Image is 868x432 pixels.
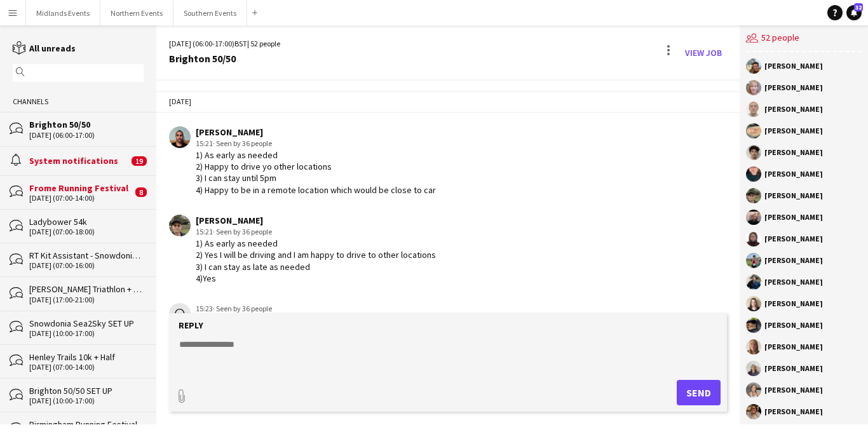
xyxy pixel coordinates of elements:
div: [PERSON_NAME] [196,215,436,226]
a: All unreads [13,43,76,54]
div: [PERSON_NAME] Triathlon + Run [29,283,144,295]
div: Frome Running Festival [29,182,132,194]
div: [DATE] (07:00-18:00) [29,227,144,236]
div: Brighton 50/50 SET UP [29,385,144,396]
div: [PERSON_NAME] [764,149,823,156]
div: Brighton 50/50 [169,53,280,64]
div: [PERSON_NAME] [196,126,436,138]
div: Henley Trails 10k + Half [29,351,144,363]
div: [DATE] (06:00-17:00) [29,131,144,140]
div: [DATE] (07:00-14:00) [29,194,132,203]
button: Midlands Events [26,1,100,25]
div: [DATE] (10:00-17:00) [29,396,144,405]
div: [DATE] (07:00-16:00) [29,261,144,270]
div: [PERSON_NAME] [764,235,823,243]
div: Snowdonia Sea2Sky SET UP [29,318,144,329]
a: View Job [680,43,727,63]
div: [PERSON_NAME] [764,300,823,307]
div: System notifications [29,155,128,166]
button: Send [677,380,721,405]
div: 15:23 [196,303,427,314]
div: 1) As early as needed 2) Yes I will be driving and I am happy to drive to other locations 3) I ca... [196,238,436,284]
button: Southern Events [173,1,247,25]
div: [PERSON_NAME] [764,278,823,286]
div: [PERSON_NAME] [764,343,823,351]
div: [DATE] (07:00-14:00) [29,363,144,372]
div: Birmingham Running Festival [29,419,144,430]
div: Brighton 50/50 [29,119,144,130]
div: 15:21 [196,226,436,238]
span: · Seen by 36 people [213,227,272,236]
span: · Seen by 36 people [213,304,272,313]
div: Ladybower 54k [29,216,144,227]
div: [DATE] (06:00-17:00) | 52 people [169,38,280,50]
span: 32 [854,3,863,11]
div: [PERSON_NAME] [764,192,823,199]
span: BST [234,39,247,48]
div: [PERSON_NAME] [764,365,823,372]
div: [PERSON_NAME] [764,170,823,178]
span: 19 [132,156,147,166]
div: [DATE] (17:00-21:00) [29,295,144,304]
div: [PERSON_NAME] [764,213,823,221]
div: [DATE] [156,91,740,112]
div: [PERSON_NAME] [764,408,823,415]
span: 8 [135,187,147,197]
div: [PERSON_NAME] [764,84,823,91]
div: 1) As early as needed 2) Happy to drive yo other locations 3) I can stay until 5pm 4) Happy to be... [196,149,436,196]
div: RT Kit Assistant - Snowdonia Sea2Sky [29,250,144,261]
div: 15:21 [196,138,436,149]
div: [PERSON_NAME] [764,321,823,329]
div: [DATE] (10:00-17:00) [29,329,144,338]
button: Northern Events [100,1,173,25]
label: Reply [179,320,203,331]
div: 52 people [746,25,862,52]
div: [PERSON_NAME] [764,127,823,135]
span: · Seen by 36 people [213,138,272,148]
div: [PERSON_NAME] [764,257,823,264]
a: 32 [846,5,862,20]
div: [PERSON_NAME] [764,105,823,113]
div: [PERSON_NAME] [764,386,823,394]
div: [PERSON_NAME] [764,62,823,70]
